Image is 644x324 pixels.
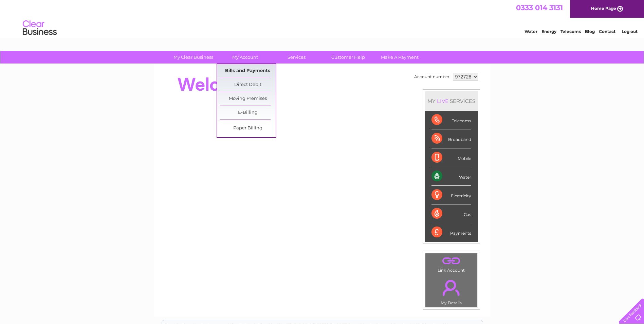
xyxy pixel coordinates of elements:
[220,78,276,92] a: Direct Debit
[599,29,615,34] a: Contact
[541,29,556,34] a: Energy
[585,29,595,34] a: Blog
[220,64,276,78] a: Bills and Payments
[162,4,483,33] div: Clear Business is a trading name of Verastar Limited (registered in [GEOGRAPHIC_DATA] No. 3667643...
[427,255,476,267] a: .
[431,129,471,148] div: Broadband
[560,29,581,34] a: Telecoms
[425,253,478,274] td: Link Account
[412,71,451,83] td: Account number
[425,274,478,307] td: My Details
[431,167,471,186] div: Water
[431,223,471,241] div: Payments
[220,92,276,106] a: Moving Premises
[220,122,276,135] a: Paper Billing
[525,29,537,34] a: Water
[165,51,221,64] a: My Clear Business
[622,29,638,34] a: Log out
[431,111,471,129] div: Telecoms
[436,98,450,104] div: LIVE
[431,186,471,204] div: Electricity
[217,51,273,64] a: My Account
[220,106,276,120] a: E-Billing
[516,3,563,12] a: 0333 014 3131
[320,51,376,64] a: Customer Help
[431,204,471,223] div: Gas
[431,148,471,167] div: Mobile
[22,18,57,38] img: logo.png
[425,91,478,111] div: MY SERVICES
[372,51,428,64] a: Make A Payment
[427,276,476,300] a: .
[269,51,325,64] a: Services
